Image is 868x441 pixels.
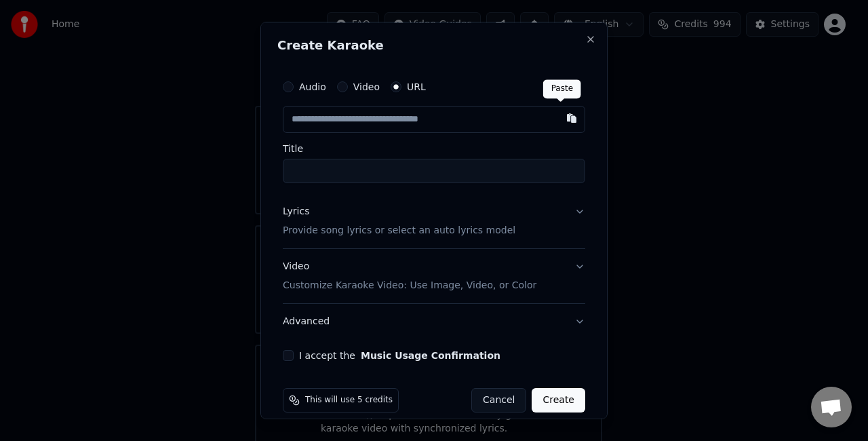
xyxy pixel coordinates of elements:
label: URL [407,82,426,92]
button: Advanced [283,303,585,339]
label: Audio [299,82,326,92]
div: Paste [543,79,581,98]
span: This will use 5 credits [305,394,393,405]
button: LyricsProvide song lyrics or select an auto lyrics model [283,194,585,248]
label: I accept the [299,350,500,360]
button: VideoCustomize Karaoke Video: Use Image, Video, or Color [283,248,585,303]
p: Provide song lyrics or select an auto lyrics model [283,223,515,237]
button: Create [532,387,585,412]
h2: Create Karaoke [277,39,591,52]
div: Video [283,259,536,292]
label: Video [353,82,380,92]
label: Title [283,144,585,153]
p: Customize Karaoke Video: Use Image, Video, or Color [283,278,536,292]
button: I accept the [361,350,500,360]
div: Lyrics [283,205,309,218]
button: Cancel [471,387,526,412]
